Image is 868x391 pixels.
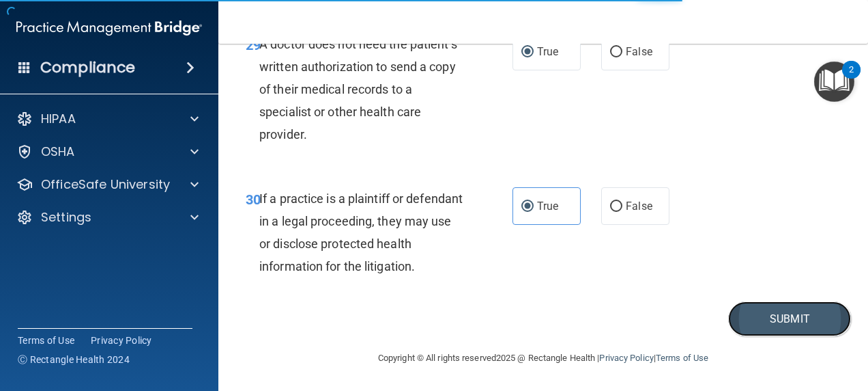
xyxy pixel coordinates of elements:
span: If a practice is a plaintiff or defendant in a legal proceeding, they may use or disclose protect... [259,191,463,274]
a: Terms of Use [18,334,74,347]
div: 2 [849,70,854,87]
input: False [610,47,622,57]
img: PMB logo [16,14,202,42]
input: True [521,202,534,212]
button: Submit [728,301,851,336]
input: False [610,202,622,212]
span: False [626,45,652,58]
a: OfficeSafe University [16,176,199,193]
span: Ⓒ Rectangle Health 2024 [18,353,130,366]
button: Open Resource Center, 2 new notifications [814,62,854,102]
span: A doctor does not need the patient’s written authorization to send a copy of their medical record... [259,37,457,142]
h4: Compliance [40,58,135,77]
a: Privacy Policy [599,353,653,363]
a: Settings [16,209,199,226]
a: OSHA [16,144,199,160]
p: Settings [41,209,91,226]
input: True [521,47,534,57]
a: Privacy Policy [91,334,152,347]
p: OSHA [41,144,75,160]
span: 30 [246,191,261,208]
a: HIPAA [16,111,199,127]
span: True [537,45,558,58]
a: Terms of Use [656,353,708,363]
p: HIPAA [41,111,76,127]
p: OfficeSafe University [41,176,170,193]
span: False [626,200,652,213]
span: True [537,200,558,213]
span: 29 [246,37,261,53]
div: Copyright © All rights reserved 2025 @ Rectangle Health | | [294,336,792,380]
